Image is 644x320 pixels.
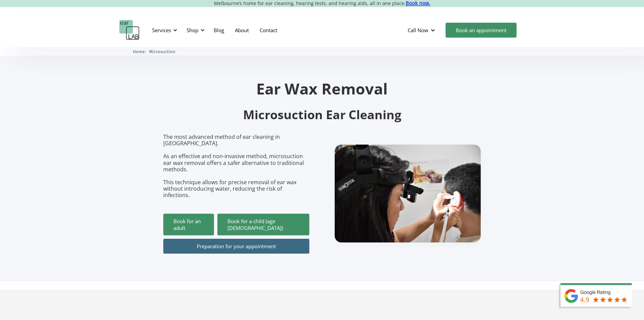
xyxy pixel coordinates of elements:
[133,48,149,55] li: 〉
[187,27,198,34] div: Shop
[408,27,428,34] div: Call Now
[119,20,140,40] a: home
[208,20,230,40] a: Blog
[149,48,175,55] a: Microsuction
[335,145,481,242] img: boy getting ear checked.
[217,214,309,235] a: Book for a child (age [DEMOGRAPHIC_DATA])
[133,49,145,54] span: Home
[402,20,442,40] div: Call Now
[152,27,171,34] div: Services
[163,239,309,254] a: Preparation for your appointment
[163,81,481,96] h1: Ear Wax Removal
[230,20,254,40] a: About
[254,20,283,40] a: Contact
[148,20,179,40] div: Services
[446,23,517,38] a: Book an appointment
[163,214,214,235] a: Book for an adult
[163,134,309,199] p: The most advanced method of ear cleaning in [GEOGRAPHIC_DATA]. As an effective and non-invasive m...
[183,20,207,40] div: Shop
[163,107,481,123] h2: Microsuction Ear Cleaning
[149,49,175,54] span: Microsuction
[133,48,145,55] a: Home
